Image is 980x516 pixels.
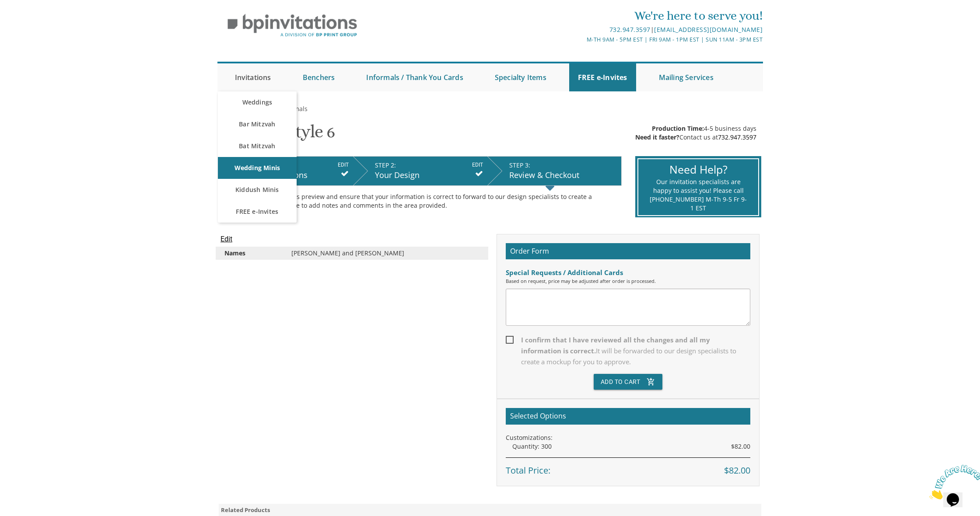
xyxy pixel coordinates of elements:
[569,63,636,91] a: FREE e-Invites
[650,63,722,91] a: Mailing Services
[218,201,297,223] a: FREE e-Invites
[506,457,750,477] div: Total Price:
[399,35,763,44] div: M-Th 9am - 5pm EST | Fri 9am - 1pm EST | Sun 11am - 3pm EST
[338,161,349,169] input: EDIT
[218,179,297,201] a: Kiddush Minis
[218,113,297,135] a: Bar Mitzvah
[285,249,486,258] div: [PERSON_NAME] and [PERSON_NAME]
[654,25,763,34] a: [EMAIL_ADDRESS][DOMAIN_NAME]
[3,3,58,38] img: Chat attention grabber
[218,249,285,258] div: Names
[218,91,297,113] a: Weddings
[635,124,756,142] div: 4-5 business days Contact us at
[226,63,280,91] a: Invitations
[509,170,617,181] div: Review & Checkout
[594,374,663,390] button: Add To Cartadd_shopping_cart
[652,124,704,132] span: Production Time:
[512,442,750,451] div: Quantity: 300
[217,105,246,113] a: Informals
[506,243,750,260] h2: Order Form
[649,162,747,178] div: Need Help?
[506,433,750,442] div: Customizations:
[217,7,367,44] img: BP Invitation Loft
[926,461,980,503] iframe: chat widget
[220,234,232,244] input: Edit
[217,122,335,148] h1: Informal Style 6
[357,63,472,91] a: Informals / Thank You Cards
[506,278,750,285] div: Based on request, price may be adjusted after order is processed.
[506,268,750,277] div: Special Requests / Additional Cards
[718,133,756,141] a: 732.947.3597
[472,161,483,169] input: EDIT
[399,24,763,35] div: |
[399,7,763,24] div: We're here to serve you!
[375,170,483,181] div: Your Design
[225,192,615,210] div: Please scroll through this preview and ensure that your information is correct to forward to our ...
[509,161,617,170] div: STEP 3:
[649,178,747,213] div: Our invitation specialists are happy to assist you! Please call [PHONE_NUMBER] M-Th 9-5 Fr 9-1 EST
[486,63,555,91] a: Specialty Items
[609,25,651,34] a: 732.947.3597
[731,442,750,451] span: $82.00
[218,157,297,179] a: Wedding Minis
[521,346,736,366] span: It will be forwarded to our design specialists to create a mockup for you to approve.
[294,63,344,91] a: Benchers
[506,408,750,425] h2: Selected Options
[506,335,750,367] span: I confirm that I have reviewed all the changes and all my information is correct.
[724,464,750,477] span: $82.00
[647,374,655,390] i: add_shopping_cart
[635,133,679,141] span: Need it faster?
[218,135,297,157] a: Bat Mitzvah
[375,161,483,170] div: STEP 2:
